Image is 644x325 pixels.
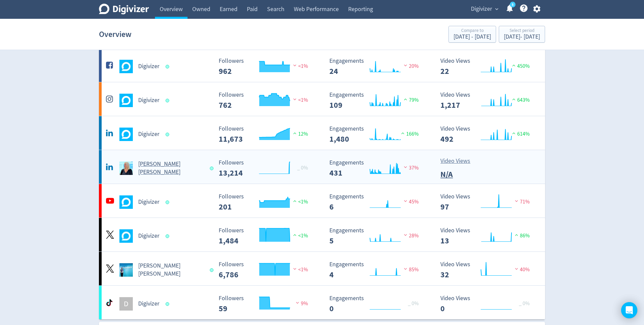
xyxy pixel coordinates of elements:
span: Data last synced: 1 Oct 2025, 11:01am (AEST) [210,167,215,170]
a: Digivizer undefinedDigivizer Followers 11,673 Followers 11,673 12% Engagements 1,480 Engagements ... [99,116,545,150]
svg: Video Views 1,217 [437,92,538,109]
p: N/A [440,168,479,180]
span: <1% [291,63,308,69]
h5: Digivizer [138,300,159,308]
span: <1% [291,198,308,205]
svg: Video Views 22 [437,58,538,76]
span: <1% [291,266,308,273]
span: Data last synced: 1 Oct 2025, 12:01am (AEST) [166,65,171,68]
div: Open Intercom Messenger [621,302,637,318]
img: Digivizer undefined [119,60,133,73]
img: positive-performance.svg [291,198,298,203]
a: DDigivizer Followers 59 Followers 59 9% Engagements 0 Engagements 0 _ 0% Video Views 0 Video View... [99,286,545,319]
svg: Engagements 6 [326,193,427,211]
a: 5 [510,2,516,7]
p: Video Views [440,156,479,166]
img: Digivizer undefined [119,195,133,209]
span: 9% [294,300,308,307]
svg: Video Views 0 [437,295,538,313]
span: Data last synced: 30 Sep 2025, 11:02pm (AEST) [166,302,171,306]
button: Digivizer [469,4,500,14]
img: negative-performance.svg [291,63,298,68]
img: positive-performance.svg [291,232,298,237]
img: negative-performance.svg [291,266,298,271]
span: _ 0% [297,165,308,171]
a: Emma Lo Russo undefined[PERSON_NAME] [PERSON_NAME] Followers 13,214 Followers 13,214 _ 0% Engagem... [99,150,545,184]
img: positive-performance.svg [399,131,406,136]
span: 28% [402,232,419,239]
div: Compare to [453,28,491,34]
img: positive-performance.svg [511,131,517,136]
a: Digivizer undefinedDigivizer Followers 962 Followers 962 <1% Engagements 24 Engagements 24 20% Vi... [99,48,545,82]
svg: Video Views 492 [437,126,538,143]
div: [DATE] - [DATE] [453,34,491,40]
img: positive-performance.svg [402,97,409,102]
a: Emma Lo Russo undefined[PERSON_NAME] [PERSON_NAME] Followers 6,786 Followers 6,786 <1% Engagement... [99,252,545,285]
span: <1% [291,97,308,103]
span: 614% [511,131,530,137]
span: Digivizer [471,4,492,14]
span: Data last synced: 1 Oct 2025, 12:02am (AEST) [166,234,171,238]
svg: Video Views 97 [437,193,538,211]
span: 37% [402,165,419,171]
svg: Followers 6,786 [215,261,316,279]
h5: Digivizer [138,232,159,240]
h5: Digivizer [138,130,159,138]
svg: Engagements 0 [326,295,427,313]
span: 45% [402,198,419,205]
span: <1% [291,232,308,239]
span: 643% [511,97,530,103]
img: positive-performance.svg [513,232,520,237]
h5: Digivizer [138,198,159,206]
img: negative-performance.svg [402,165,409,170]
span: 85% [402,266,419,273]
img: negative-performance.svg [402,232,409,237]
img: Digivizer undefined [119,128,133,141]
img: negative-performance.svg [402,198,409,203]
span: 450% [511,63,530,69]
img: positive-performance.svg [291,131,298,136]
img: negative-performance.svg [513,266,520,271]
h5: [PERSON_NAME] [PERSON_NAME] [138,160,204,176]
span: 40% [513,266,530,273]
span: 79% [402,97,419,103]
span: 71% [513,198,530,205]
svg: Engagements 1,480 [326,126,427,143]
svg: Engagements 431 [326,159,427,177]
span: expand_more [494,6,500,12]
span: 12% [291,131,308,137]
button: Compare to[DATE] - [DATE] [448,26,496,43]
button: Select period[DATE]- [DATE] [499,26,545,43]
svg: Video Views 13 [437,227,538,245]
img: negative-performance.svg [291,97,298,102]
img: Emma Lo Russo undefined [119,161,133,175]
img: negative-performance.svg [402,266,409,271]
svg: Followers 59 [215,295,316,313]
span: _ 0% [408,300,419,307]
h5: [PERSON_NAME] [PERSON_NAME] [138,262,204,278]
a: Digivizer undefinedDigivizer Followers 762 Followers 762 <1% Engagements 109 Engagements 109 79% ... [99,82,545,116]
span: 166% [399,131,419,137]
img: positive-performance.svg [511,97,517,102]
span: _ 0% [519,300,530,307]
img: Digivizer undefined [119,229,133,243]
img: Emma Lo Russo undefined [119,263,133,277]
a: Digivizer undefinedDigivizer Followers 1,484 Followers 1,484 <1% Engagements 5 Engagements 5 28% ... [99,218,545,251]
h5: Digivizer [138,96,159,104]
img: negative-performance.svg [294,300,301,305]
svg: Followers 762 [215,92,316,109]
span: Data last synced: 1 Oct 2025, 12:01am (AEST) [166,133,171,136]
span: Data last synced: 30 Sep 2025, 5:02pm (AEST) [210,268,215,272]
h5: Digivizer [138,62,159,71]
img: negative-performance.svg [513,198,520,203]
span: Data last synced: 1 Oct 2025, 12:01am (AEST) [166,99,171,102]
div: Select period [504,28,540,34]
svg: Engagements 5 [326,227,427,245]
svg: Followers 1,484 [215,227,316,245]
a: Digivizer undefinedDigivizer Followers 201 Followers 201 <1% Engagements 6 Engagements 6 45% Vide... [99,184,545,218]
h1: Overview [99,24,131,45]
img: Digivizer undefined [119,94,133,107]
svg: Engagements 24 [326,58,427,76]
span: 20% [402,63,419,69]
svg: Followers 13,214 [215,159,316,177]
